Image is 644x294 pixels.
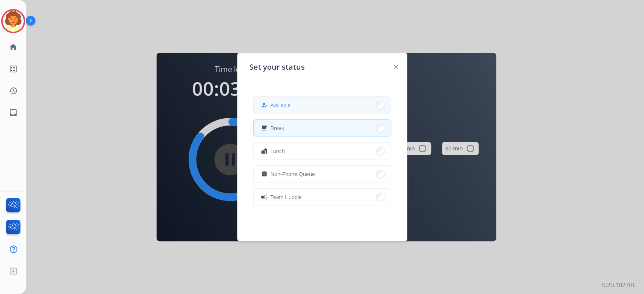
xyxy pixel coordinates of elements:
[9,108,18,117] mat-icon: inbox
[9,86,18,95] mat-icon: history
[254,189,391,205] button: Team Huddle
[271,147,285,155] span: Lunch
[9,43,18,52] mat-icon: home
[249,62,305,72] span: Set your status
[261,102,267,108] mat-icon: how_to_reg
[3,11,24,32] img: avatar
[271,170,315,178] span: Non-Phone Queue
[254,143,391,159] button: Lunch
[9,64,18,73] mat-icon: list_alt
[271,193,302,201] span: Team Huddle
[261,171,267,177] mat-icon: assignment
[254,97,391,113] button: Available
[602,280,636,289] p: 0.20.1027RC
[271,101,290,109] span: Available
[394,65,398,69] img: close-button
[261,125,267,131] mat-icon: free_breakfast
[271,124,284,132] span: Break
[254,120,391,136] button: Break
[261,148,267,154] mat-icon: fastfood
[260,193,267,201] mat-icon: campaign
[254,166,391,182] button: Non-Phone Queue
